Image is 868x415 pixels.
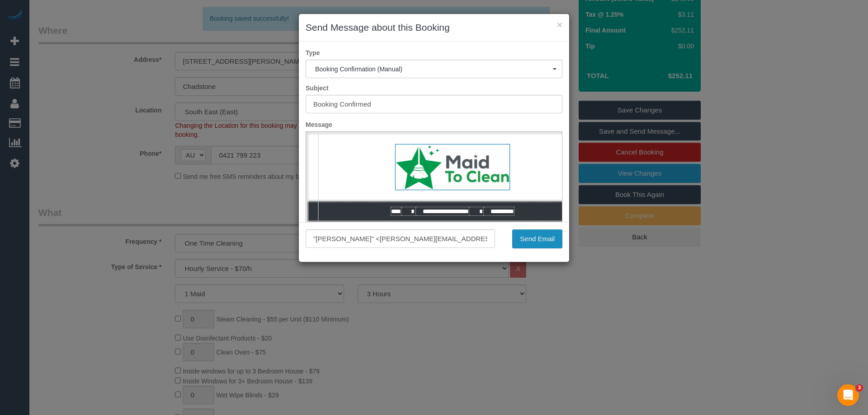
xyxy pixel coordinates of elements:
iframe: Intercom live chat [837,384,859,406]
span: 3 [856,384,863,392]
iframe: Rich Text Editor, editor1 [306,132,562,273]
button: × [557,20,562,29]
label: Subject [299,84,569,93]
h3: Send Message about this Booking [306,21,562,34]
button: Booking Confirmation (Manual) [306,60,562,78]
label: Message [299,120,569,129]
span: Booking Confirmation (Manual) [315,65,553,73]
button: Send Email [512,229,562,248]
label: Type [299,48,569,57]
input: Subject [306,95,562,113]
